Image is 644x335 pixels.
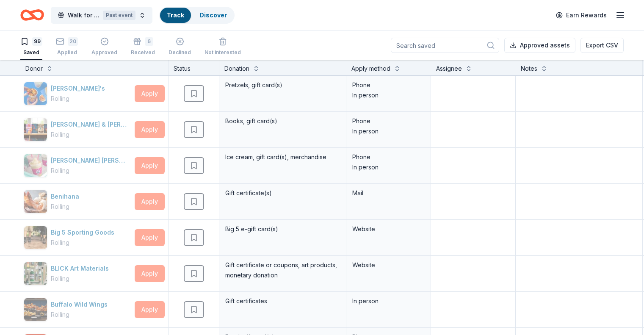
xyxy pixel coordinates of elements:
[32,37,42,46] div: 99
[391,38,499,53] input: Search saved
[352,126,425,136] div: In person
[51,7,152,24] button: Walk for RestaveksPast event
[224,64,249,74] div: Donation
[56,34,78,60] button: 20Applied
[352,224,425,234] div: Website
[436,64,462,74] div: Assignee
[224,259,341,281] div: Gift certificate or coupons, art products, monetary donation
[68,37,78,46] div: 20
[352,296,425,306] div: In person
[580,38,624,53] button: Export CSV
[352,80,425,90] div: Phone
[352,152,425,162] div: Phone
[352,188,425,198] div: Mail
[352,162,425,172] div: In person
[351,64,390,74] div: Apply method
[20,49,42,56] div: Saved
[169,60,219,75] div: Status
[145,37,153,46] div: 6
[25,64,43,74] div: Donor
[224,115,341,127] div: Books, gift card(s)
[224,295,341,307] div: Gift certificates
[20,34,42,60] button: 99Saved
[169,34,191,60] button: Declined
[352,260,425,270] div: Website
[224,187,341,199] div: Gift certificate(s)
[131,49,155,56] div: Received
[199,11,227,19] a: Discover
[20,5,44,25] a: Home
[352,116,425,126] div: Phone
[68,10,100,20] span: Walk for Restaveks
[224,79,341,91] div: Pretzels, gift card(s)
[91,49,117,56] div: Approved
[224,151,341,163] div: Ice cream, gift card(s), merchandise
[352,90,425,100] div: In person
[504,38,575,53] button: Approved assets
[224,223,341,235] div: Big 5 e-gift card(s)
[103,11,135,20] div: Past event
[167,11,184,19] a: Track
[131,34,155,60] button: 6Received
[551,8,612,23] a: Earn Rewards
[521,64,537,74] div: Notes
[56,49,78,56] div: Applied
[91,34,117,60] button: Approved
[159,7,235,24] button: TrackDiscover
[205,49,241,56] div: Not interested
[205,34,241,60] button: Not interested
[169,49,191,56] div: Declined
